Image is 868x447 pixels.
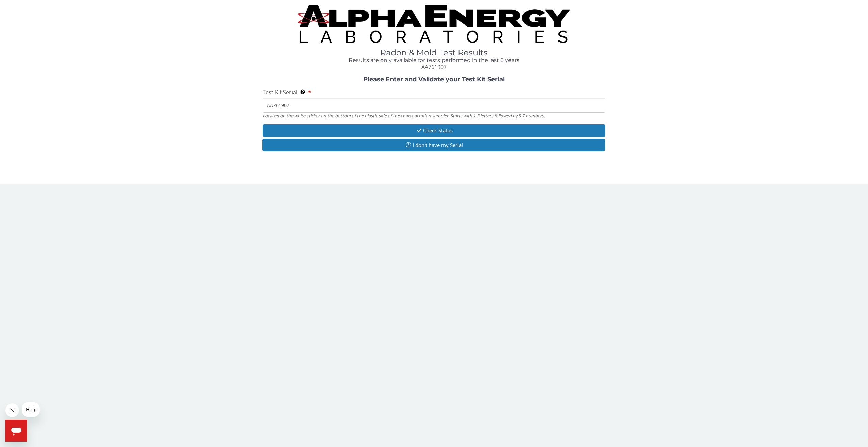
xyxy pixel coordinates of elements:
[22,402,40,417] iframe: Message from company
[263,88,297,96] span: Test Kit Serial
[263,57,606,63] h4: Results are only available for tests performed in the last 6 years
[263,124,606,137] button: Check Status
[262,139,605,151] button: I don't have my Serial
[5,403,19,417] iframe: Close message
[298,5,570,43] img: TightCrop.jpg
[5,420,27,442] iframe: Button to launch messaging window
[421,63,447,71] span: AA761907
[363,76,505,83] strong: Please Enter and Validate your Test Kit Serial
[263,48,606,57] h1: Radon & Mold Test Results
[263,113,606,119] div: Located on the white sticker on the bottom of the plastic side of the charcoal radon sampler. Sta...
